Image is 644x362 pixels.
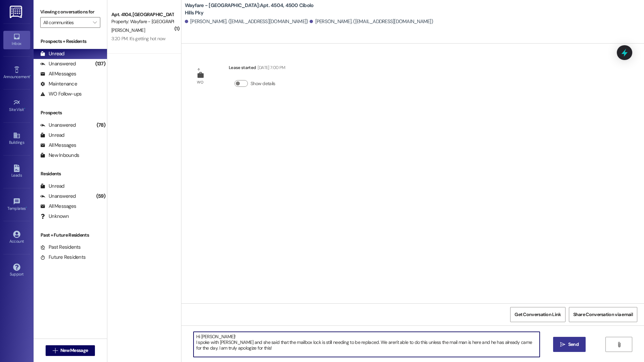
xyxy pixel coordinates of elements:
[111,36,166,42] div: 3:20 PM: It's getting hot now
[40,60,76,67] div: Unanswered
[95,191,107,201] div: (59)
[111,18,173,25] div: Property: Wayfare - [GEOGRAPHIC_DATA]
[40,70,76,77] div: All Messages
[3,229,30,247] a: Account
[573,311,633,318] span: Share Conversation via email
[34,38,107,45] div: Prospects + Residents
[43,17,90,28] input: All communities
[111,27,145,33] span: [PERSON_NAME]
[310,18,433,25] div: [PERSON_NAME]. ([EMAIL_ADDRESS][DOMAIN_NAME])
[40,132,64,139] div: Unread
[34,109,107,116] div: Prospects
[40,50,64,57] div: Unread
[40,203,76,210] div: All Messages
[510,307,565,322] button: Get Conversation Link
[3,261,30,280] a: Support
[569,307,637,322] button: Share Conversation via email
[46,345,95,356] button: New Message
[256,64,285,71] div: [DATE] 7:00 PM
[24,106,25,111] span: •
[185,2,319,16] b: Wayfare - [GEOGRAPHIC_DATA]: Apt. 4504, 4500 Cibolo Hills Pky
[560,342,565,347] i: 
[229,64,285,73] div: Lease started
[60,347,88,354] span: New Message
[3,97,30,115] a: Site Visit •
[40,142,76,149] div: All Messages
[40,193,76,200] div: Unanswered
[197,79,203,86] div: WO
[568,341,579,348] span: Send
[34,232,107,239] div: Past + Future Residents
[40,244,81,251] div: Past Residents
[3,31,30,49] a: Inbox
[30,73,31,78] span: •
[40,254,86,261] div: Future Residents
[251,80,275,87] label: Show details
[40,122,76,129] div: Unanswered
[515,311,561,318] span: Get Conversation Link
[40,152,79,159] div: New Inbounds
[194,332,540,357] textarea: Hi [PERSON_NAME]! I spoke with [PERSON_NAME] and she said that the mailbox lock is still needing ...
[95,120,107,130] div: (78)
[53,348,58,353] i: 
[553,337,586,352] button: Send
[3,130,30,148] a: Buildings
[40,183,64,190] div: Unread
[3,163,30,181] a: Leads
[616,342,622,347] i: 
[185,18,308,25] div: [PERSON_NAME]. ([EMAIL_ADDRESS][DOMAIN_NAME])
[3,196,30,214] a: Templates •
[111,11,173,18] div: Apt. 4104, [GEOGRAPHIC_DATA]
[40,90,82,98] div: WO Follow-ups
[93,20,97,25] i: 
[40,80,77,87] div: Maintenance
[94,59,107,69] div: (137)
[34,170,107,177] div: Residents
[26,205,27,210] span: •
[10,6,23,18] img: ResiDesk Logo
[40,7,100,17] label: Viewing conversations for
[40,213,69,220] div: Unknown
